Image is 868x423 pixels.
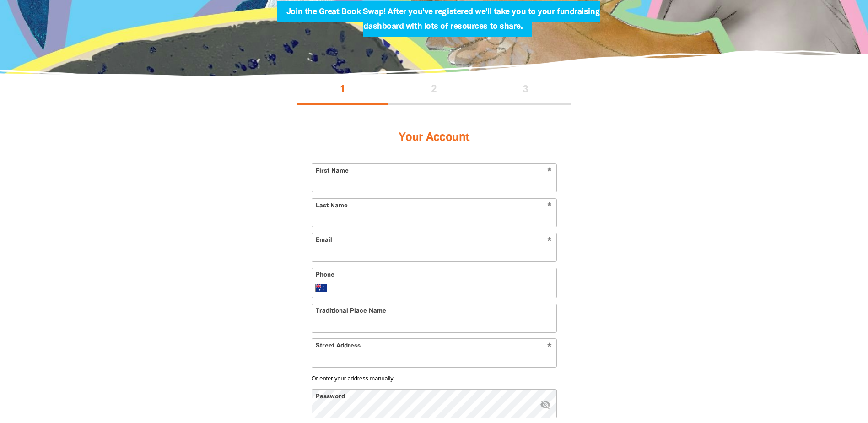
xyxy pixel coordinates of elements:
[297,76,388,105] button: Stage 1
[312,119,557,156] h3: Your Account
[286,8,600,37] span: Join the Great Book Swap! After you've registered we'll take you to your fundraising dashboard wi...
[312,375,557,382] button: Or enter your address manually
[540,399,551,410] i: Hide password
[540,399,551,412] button: visibility_off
